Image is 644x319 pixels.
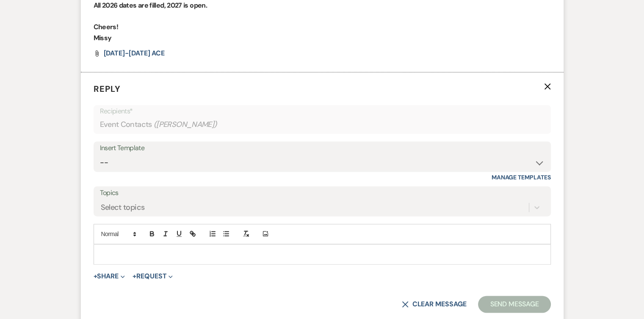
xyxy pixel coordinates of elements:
span: Reply [94,83,121,94]
span: + [133,273,136,280]
a: Manage Templates [492,173,551,181]
span: + [94,273,97,280]
strong: Cheers! [94,22,119,31]
div: Event Contacts [100,116,544,133]
p: Recipients* [100,106,544,117]
div: Select topics [101,201,145,213]
div: Insert Template [100,142,544,154]
span: [DATE]-[DATE] ACE [104,49,165,58]
button: Share [94,273,125,280]
label: Topics [100,187,544,199]
strong: All 2026 dates are filled, 2027 is open. [94,1,207,10]
strong: Missy [94,33,112,42]
button: Request [133,273,173,280]
button: Send Message [478,296,550,313]
span: ( [PERSON_NAME] ) [154,119,217,130]
a: [DATE]-[DATE] ACE [104,50,165,57]
button: Clear message [402,301,466,308]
